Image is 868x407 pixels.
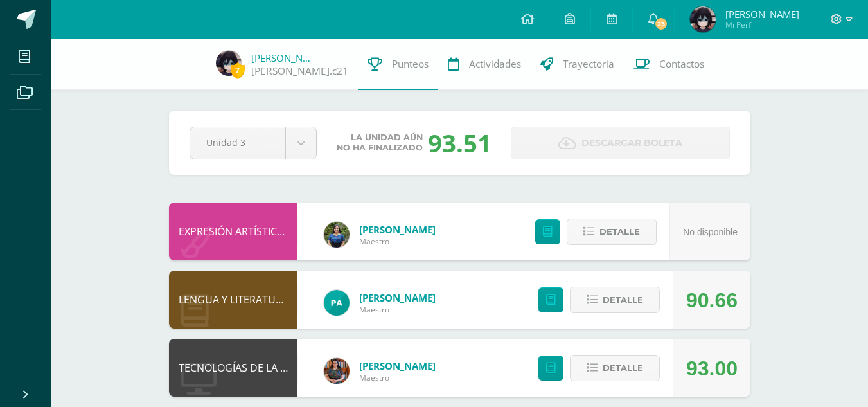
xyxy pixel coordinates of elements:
a: [PERSON_NAME] [359,291,436,304]
span: Descargar boleta [581,127,682,159]
a: Actividades [438,39,531,90]
span: No disponible [683,227,738,237]
span: 7 [231,62,245,78]
span: Contactos [659,57,704,71]
img: ea476d095289a207c2a6b931a1f79e76.png [216,50,242,76]
button: Detalle [567,219,657,245]
div: 93.51 [428,126,492,159]
span: [PERSON_NAME] [725,8,799,21]
span: Actividades [469,57,521,71]
img: ea476d095289a207c2a6b931a1f79e76.png [690,6,716,32]
a: [PERSON_NAME] [359,359,436,372]
img: 36627948da5af62e6e4d36ba7d792ec8.png [324,222,350,248]
img: 60a759e8b02ec95d430434cf0c0a55c7.png [324,358,350,384]
a: Unidad 3 [190,127,316,159]
span: 23 [653,17,668,31]
button: Detalle [570,287,660,313]
span: Detalle [603,356,643,380]
span: Trayectoria [563,57,614,71]
span: Punteos [392,57,429,71]
span: Unidad 3 [206,127,269,158]
div: 93.00 [686,339,738,397]
span: Maestro [359,236,436,247]
div: TECNOLOGÍAS DE LA INFORMACIÓN Y LA COMUNICACIÓN 5 [169,339,297,397]
span: Detalle [603,288,643,312]
span: Maestro [359,304,436,315]
a: [PERSON_NAME] [359,223,436,236]
a: Trayectoria [531,39,624,90]
a: [PERSON_NAME].c21 [251,64,348,78]
span: La unidad aún no ha finalizado [337,132,423,153]
a: Contactos [624,39,714,90]
span: Mi Perfil [725,19,799,30]
div: LENGUA Y LITERATURA 5 [169,271,297,329]
span: Detalle [599,220,640,244]
div: EXPRESIÓN ARTÍSTICA (MOVIMIENTO) [169,203,297,260]
div: 90.66 [686,271,738,329]
img: 53dbe22d98c82c2b31f74347440a2e81.png [324,290,350,316]
a: [PERSON_NAME] [251,51,315,64]
a: Punteos [358,39,438,90]
span: Maestro [359,372,436,383]
button: Detalle [570,355,660,381]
